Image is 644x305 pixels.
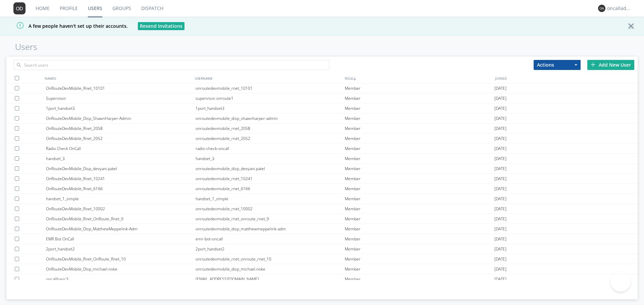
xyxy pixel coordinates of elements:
div: onroutedevmobile_disp_michael.noke [196,264,345,274]
div: 2port_handset2 [46,244,196,254]
div: 1port_handset3 [196,103,345,113]
a: 2port_handset22port_handset2Member[DATE] [6,244,638,254]
div: USERNAME [193,73,343,83]
a: OnRouteDevMobile_Rnet_OnRoute_Rnet_9onroutedevmobile_rnet_onroute_rnet_9Member[DATE] [6,214,638,224]
div: Member [345,93,494,103]
div: OnRouteDevMobile_Rnet_OnRoute_Rnet_9 [46,214,196,224]
div: OnRouteDevMobile_Rnet_6166 [46,184,196,194]
span: [DATE] [494,244,506,254]
div: Member [345,103,494,113]
div: OnRouteDevMobile_Disp_MatthewMeppelink-Adm [46,224,196,234]
div: Member [345,83,494,93]
span: [DATE] [494,134,506,144]
div: Add New User [587,60,634,70]
div: onroutedevmobile_rnet_6166 [196,184,345,194]
span: [DATE] [494,113,506,124]
div: onroutedevmobile_rnet_2052 [196,134,345,143]
div: Member [345,134,494,143]
a: handset_1_simplehandset_1_simpleMember[DATE] [6,194,638,204]
div: handset_3 [46,154,196,163]
a: handset_3handset_3Member[DATE] [6,154,638,164]
a: Supervisorsupervisor.onroute1Member[DATE] [6,93,638,103]
div: Member [345,144,494,153]
span: A few people haven't set up their accounts. [5,23,128,29]
a: OnRouteDevMobile_Disp_devyani.patelonroutedevmobile_disp_devyani.patelMember[DATE] [6,164,638,174]
a: oncallbasic3[EMAIL_ADDRESS][DOMAIN_NAME]Member[DATE] [6,274,638,284]
div: onroutedevmobile_rnet_10241 [196,174,345,183]
div: Member [345,164,494,173]
a: OnRouteDevMobile_Rnet_10101onroutedevmobile_rnet_10101Member[DATE] [6,83,638,93]
button: Actions [534,60,581,70]
span: [DATE] [494,164,506,174]
div: supervisor.onroute1 [196,93,345,103]
div: OnRouteDevMobile_Disp_devyani.patel [46,164,196,173]
span: [DATE] [494,274,506,284]
span: [DATE] [494,194,506,204]
span: [DATE] [494,234,506,244]
div: Member [345,124,494,133]
span: [DATE] [494,204,506,214]
button: Resend Invitations [138,22,184,30]
div: OnRouteDevMobile_Rnet_10241 [46,174,196,183]
a: OnRouteDevMobile_Rnet_OnRoute_Rnet_10onroutedevmobile_rnet_onroute_rnet_10Member[DATE] [6,254,638,264]
span: [DATE] [494,184,506,194]
div: Radio Check OnCall [46,144,196,153]
a: OnRouteDevMobile_Rnet_2052onroutedevmobile_rnet_2052Member[DATE] [6,134,638,144]
div: oncallbasic3 [46,274,196,284]
span: [DATE] [494,154,506,164]
a: OnRouteDevMobile_Rnet_10002onroutedevmobile_rnet_10002Member[DATE] [6,204,638,214]
div: handset_1_simple [196,194,345,204]
img: 373638.png [598,5,605,12]
div: onroutedevmobile_disp_matthewmeppelink-adm [196,224,345,234]
div: OnRouteDevMobile_Disp_michael.noke [46,264,196,274]
a: OnRouteDevMobile_Disp_michael.nokeonroutedevmobile_disp_michael.nokeMember[DATE] [6,264,638,274]
div: OnRouteDevMobile_Rnet_10002 [46,204,196,214]
div: Member [345,204,494,214]
div: oncalladmin1 [607,5,632,12]
span: [DATE] [494,254,506,264]
div: OnRouteDevMobile_Rnet_2052 [46,134,196,143]
div: 2port_handset2 [196,244,345,254]
div: Member [345,194,494,204]
a: 1port_handset31port_handset3Member[DATE] [6,103,638,113]
div: EMR Bot OnCall [46,234,196,244]
div: Member [345,184,494,194]
img: plus.svg [591,62,595,67]
div: Supervisor [46,93,196,103]
div: Member [345,224,494,234]
span: [DATE] [494,103,506,113]
div: onroutedevmobile_rnet_onroute_rnet_10 [196,254,345,264]
div: onroutedevmobile_disp_shawnharper-admin [196,113,345,123]
span: [DATE] [494,214,506,224]
a: OnRouteDevMobile_Disp_ShawnHarper-Adminonroutedevmobile_disp_shawnharper-adminMember[DATE] [6,113,638,124]
span: [DATE] [494,144,506,154]
div: ROLE [343,73,493,83]
div: OnRouteDevMobile_Rnet_2058 [46,124,196,133]
div: OnRouteDevMobile_Rnet_OnRoute_Rnet_10 [46,254,196,264]
span: [DATE] [494,224,506,234]
span: [DATE] [494,124,506,134]
div: Member [345,174,494,183]
div: handset_1_simple [46,194,196,204]
div: Member [345,154,494,163]
div: onroutedevmobile_rnet_10002 [196,204,345,214]
div: 1port_handset3 [46,103,196,113]
div: Member [345,244,494,254]
div: radio-check-oncall [196,144,345,153]
span: [DATE] [494,93,506,103]
div: onroutedevmobile_rnet_onroute_rnet_9 [196,214,345,224]
div: NAMES [43,73,193,83]
div: OnRouteDevMobile_Disp_ShawnHarper-Admin [46,113,196,123]
div: OnRouteDevMobile_Rnet_10101 [46,83,196,93]
div: onroutedevmobile_rnet_10101 [196,83,345,93]
span: [DATE] [494,83,506,93]
div: Member [345,254,494,264]
a: EMR Bot OnCallemr-bot-oncallMember[DATE] [6,234,638,244]
div: onroutedevmobile_rnet_2058 [196,124,345,133]
div: Member [345,113,494,123]
a: OnRouteDevMobile_Disp_MatthewMeppelink-Admonroutedevmobile_disp_matthewmeppelink-admMember[DATE] [6,224,638,234]
a: OnRouteDevMobile_Rnet_10241onroutedevmobile_rnet_10241Member[DATE] [6,174,638,184]
div: Member [345,234,494,244]
a: Radio Check OnCallradio-check-oncallMember[DATE] [6,144,638,154]
div: Member [345,214,494,224]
